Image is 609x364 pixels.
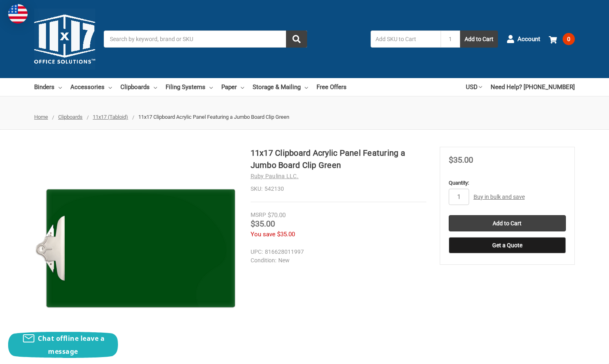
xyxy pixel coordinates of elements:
[466,78,482,96] a: USD
[491,78,575,96] a: Need Help? [PHONE_NUMBER]
[58,114,83,120] a: Clipboards
[251,248,423,256] dd: 816628011997
[474,194,525,200] a: Buy in bulk and save
[38,334,105,356] span: Chat offline leave a message
[251,219,275,229] span: $35.00
[34,114,48,120] a: Home
[253,78,308,96] a: Storage & Mailing
[104,31,307,48] input: Search by keyword, brand or SKU
[251,231,275,238] span: You save
[70,78,112,96] a: Accessories
[251,256,276,265] dt: Condition:
[34,9,95,70] img: 11x17.com
[221,78,244,96] a: Paper
[251,185,426,193] dd: 542130
[251,173,299,179] a: Ruby Paulina LLC.
[460,31,498,48] button: Add to Cart
[563,33,575,45] span: 0
[166,78,213,96] a: Filing Systems
[371,31,441,48] input: Add SKU to Cart
[268,211,286,219] span: $70.00
[549,28,575,50] a: 0
[251,185,262,193] dt: SKU:
[449,215,566,231] input: Add to Cart
[251,248,263,256] dt: UPC:
[251,256,423,265] dd: New
[251,147,426,171] h1: 11x17 Clipboard Acrylic Panel Featuring a Jumbo Board Clip Green
[138,114,289,120] span: 11x17 Clipboard Acrylic Panel Featuring a Jumbo Board Clip Green
[506,28,540,50] a: Account
[449,179,566,187] label: Quantity:
[120,78,157,96] a: Clipboards
[251,211,266,219] div: MSRP
[277,231,295,238] span: $35.00
[34,147,237,350] img: 11x17 Clipboard Acrylic Panel Featuring a Jumbo Board Clip Green
[449,237,566,253] button: Get a Quote
[317,78,347,96] a: Free Offers
[93,114,128,120] a: 11x17 (Tabloid)
[34,78,62,96] a: Binders
[8,332,118,358] button: Chat offline leave a message
[449,155,473,165] span: $35.00
[8,4,28,24] img: duty and tax information for United States
[517,35,540,44] span: Account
